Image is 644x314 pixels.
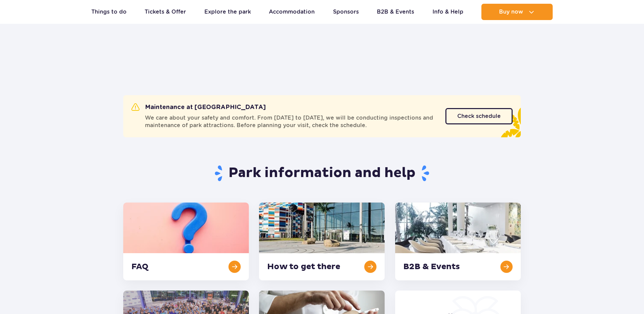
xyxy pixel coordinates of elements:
h1: Park information and help [123,164,521,182]
a: Sponsors [333,4,359,20]
span: We care about your safety and comfort. From [DATE] to [DATE], we will be conducting inspections a... [145,114,437,129]
a: Accommodation [269,4,315,20]
button: Buy now [481,4,553,20]
span: Buy now [499,9,523,15]
span: Check schedule [457,114,501,119]
a: Info & Help [433,4,463,20]
a: Check schedule [445,108,513,124]
a: Tickets & Offer [145,4,186,20]
a: B2B & Events [377,4,414,20]
a: Explore the park [204,4,251,20]
h2: Maintenance at [GEOGRAPHIC_DATA] [131,103,266,111]
a: Things to do [91,4,127,20]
